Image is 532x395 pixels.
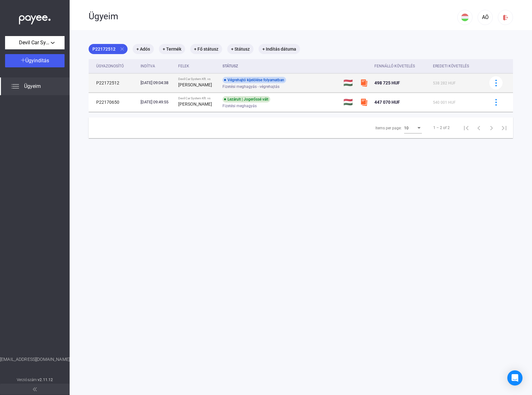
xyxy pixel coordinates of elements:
button: Previous page [473,121,485,134]
button: AÖ [478,10,493,25]
th: Státusz [220,59,341,73]
img: szamlazzhu-mini [360,79,368,87]
strong: v2.11.12 [38,378,53,382]
mat-select: Items per page: [404,124,422,132]
button: Last page [498,121,510,134]
button: Ügyindítás [5,54,65,67]
div: Végrehajtó kijelölése folyamatban [222,77,286,83]
mat-chip: + Fő státusz [190,44,222,54]
button: HU [457,10,473,25]
button: First page [460,121,473,134]
mat-icon: close [119,46,125,52]
img: white-payee-white-dot.svg [19,12,51,25]
mat-chip: + Indítás dátuma [259,44,300,54]
strong: [PERSON_NAME] [178,102,212,107]
img: szamlazzhu-mini [360,98,368,106]
img: more-blue [493,99,499,106]
div: Indítva [141,62,155,70]
div: Devil Car System Kft. vs [178,77,217,81]
div: Open Intercom Messenger [507,370,523,386]
mat-chip: + Státusz [227,44,253,54]
img: more-blue [493,80,499,86]
div: [DATE] 09:04:38 [141,80,173,86]
img: plus-white.svg [21,58,25,62]
mat-chip: + Termék [159,44,185,54]
div: Indítva [141,62,173,70]
span: 447 070 HUF [374,100,400,105]
img: logout-red [502,14,509,21]
div: Eredeti követelés [433,62,481,70]
span: Devil Car System Kft. [19,39,51,46]
span: 538 282 HUF [433,81,456,85]
mat-chip: P22172512 [89,44,128,54]
span: Fizetési meghagyás [222,102,257,110]
button: more-blue [489,76,503,89]
button: Devil Car System Kft. [5,36,65,49]
span: 498 725 HUF [374,80,400,85]
div: Ügyazonosító [96,62,135,70]
span: Ügyeim [24,83,41,90]
div: Devil Car System Kft. vs [178,96,217,100]
div: Ügyeim [89,11,457,22]
td: 🇭🇺 [341,93,357,112]
img: HU [461,14,469,21]
span: Fizetési meghagyás - végrehajtás [222,83,279,90]
td: P22172512 [89,73,138,92]
div: Felek [178,62,217,70]
img: arrow-double-left-grey.svg [33,387,37,391]
div: AÖ [480,14,491,21]
div: Felek [178,62,189,70]
button: more-blue [489,96,503,109]
button: logout-red [498,10,513,25]
div: [DATE] 09:49:55 [141,99,173,105]
div: Ügyazonosító [96,62,124,70]
strong: [PERSON_NAME] [178,82,212,87]
div: Fennálló követelés [374,62,415,70]
span: Ügyindítás [25,58,49,64]
div: Fennálló követelés [374,62,428,70]
div: Lezárult | Jogerőssé vált [222,96,270,102]
mat-chip: + Adós [133,44,154,54]
span: 10 [404,126,409,130]
span: 540 001 HUF [433,100,456,105]
button: Next page [485,121,498,134]
td: P22170650 [89,93,138,112]
div: 1 – 2 of 2 [433,124,450,132]
div: Eredeti követelés [433,62,469,70]
td: 🇭🇺 [341,73,357,92]
img: list.svg [11,83,19,90]
div: Items per page: [375,124,402,132]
